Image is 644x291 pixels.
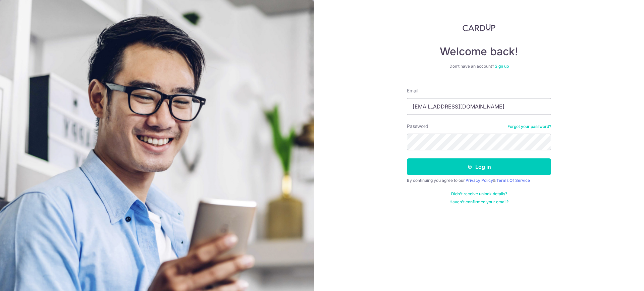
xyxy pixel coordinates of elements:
[451,191,507,197] a: Didn't receive unlock details?
[407,123,428,130] label: Password
[407,87,418,94] label: Email
[449,199,508,205] a: Haven't confirmed your email?
[407,178,551,183] div: By continuing you agree to our &
[407,158,551,175] button: Log in
[496,178,530,183] a: Terms Of Service
[507,124,551,129] a: Forgot your password?
[463,23,495,31] img: CardUp Logo
[407,64,551,69] div: Don’t have an account?
[407,45,551,58] h4: Welcome back!
[466,178,493,183] a: Privacy Policy
[495,64,509,69] a: Sign up
[407,98,551,115] input: Enter your Email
